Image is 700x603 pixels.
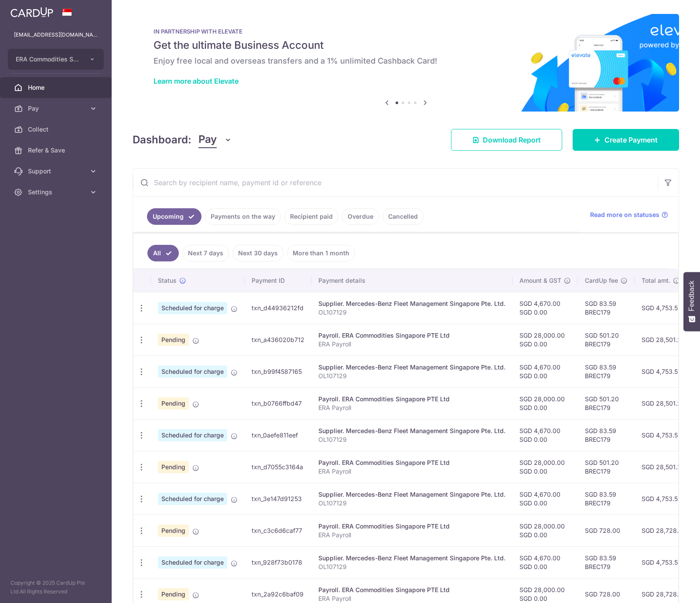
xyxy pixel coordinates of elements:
h5: Get the ultimate Business Account [154,38,658,52]
td: SGD 83.59 BREC179 [578,419,635,451]
span: Refer & Save [28,146,85,155]
td: txn_b99f4587165 [245,356,311,387]
span: Pending [158,588,189,600]
div: Payroll. ERA Commodities Singapore PTE Ltd [318,395,505,403]
td: SGD 4,670.00 SGD 0.00 [512,483,578,515]
span: Pending [158,397,189,410]
span: Support [28,167,85,176]
span: Scheduled for charge [158,366,227,378]
p: OL107129 [318,435,505,444]
td: SGD 28,501.20 [635,451,693,483]
td: SGD 4,753.59 [635,292,693,324]
a: All [147,245,179,261]
td: txn_d44936212fd [245,292,311,324]
a: Payments on the way [205,208,281,225]
td: txn_3e147d91253 [245,483,311,515]
th: Payment details [311,269,512,292]
div: Supplier. Mercedes-Benz Fleet Management Singapore Pte. Ltd. [318,554,505,562]
td: SGD 728.00 [578,515,635,546]
span: Scheduled for charge [158,493,227,505]
td: SGD 501.20 BREC179 [578,451,635,483]
span: Collect [28,125,85,134]
td: SGD 501.20 BREC179 [578,324,635,356]
span: Amount & GST [519,276,561,285]
span: Status [158,276,177,285]
td: txn_d7055c3164a [245,451,311,483]
td: SGD 4,753.59 [635,356,693,387]
img: CardUp [10,7,53,17]
a: Cancelled [382,208,423,225]
span: Total amt. [642,276,670,285]
span: Download Report [483,135,541,145]
div: Supplier. Mercedes-Benz Fleet Management Singapore Pte. Ltd. [318,490,505,499]
span: Scheduled for charge [158,429,227,441]
td: SGD 28,501.20 [635,387,693,419]
p: ERA Payroll [318,594,505,603]
span: Pending [158,525,189,537]
a: Create Payment [573,129,679,151]
td: txn_b0766ffbd47 [245,387,311,419]
a: More than 1 month [287,245,355,261]
p: OL107129 [318,499,505,508]
td: SGD 28,000.00 SGD 0.00 [512,387,578,419]
p: OL107129 [318,372,505,380]
a: Overdue [342,208,379,225]
a: Recipient paid [284,208,338,225]
div: Payroll. ERA Commodities Singapore PTE Ltd [318,458,505,467]
span: Scheduled for charge [158,302,227,314]
span: Feedback [688,281,696,311]
input: Search by recipient name, payment id or reference [133,169,658,196]
td: SGD 4,670.00 SGD 0.00 [512,292,578,324]
td: SGD 28,000.00 SGD 0.00 [512,324,578,356]
button: ERA Commodities Singapore PTE Ltd [8,49,104,70]
div: Supplier. Mercedes-Benz Fleet Management Singapore Pte. Ltd. [318,299,505,308]
td: txn_0aefe811eef [245,419,311,451]
p: OL107129 [318,308,505,317]
td: txn_c3c6d6caf77 [245,515,311,546]
div: Supplier. Mercedes-Benz Fleet Management Singapore Pte. Ltd. [318,427,505,435]
div: Payroll. ERA Commodities Singapore PTE Ltd [318,586,505,594]
td: txn_928f73b0178 [245,546,311,578]
td: SGD 4,670.00 SGD 0.00 [512,419,578,451]
p: IN PARTNERSHIP WITH ELEVATE [154,28,658,35]
a: Upcoming [147,208,201,225]
img: Renovation banner [133,14,679,112]
td: SGD 83.59 BREC179 [578,292,635,324]
td: SGD 4,753.59 [635,483,693,515]
h4: Dashboard: [133,132,191,148]
span: Create Payment [604,135,658,145]
td: SGD 28,000.00 SGD 0.00 [512,515,578,546]
a: Learn more about Elevate [154,77,239,85]
h6: Enjoy free local and overseas transfers and a 1% unlimited Cashback Card! [154,56,658,66]
td: SGD 28,501.20 [635,324,693,356]
td: txn_a436020b712 [245,324,311,356]
td: SGD 28,000.00 SGD 0.00 [512,451,578,483]
td: SGD 4,753.59 [635,546,693,578]
p: ERA Payroll [318,403,505,412]
span: Pending [158,334,189,346]
span: Home [28,83,85,92]
a: Next 7 days [182,245,229,261]
td: SGD 4,753.59 [635,419,693,451]
td: SGD 83.59 BREC179 [578,356,635,387]
div: Payroll. ERA Commodities Singapore PTE Ltd [318,331,505,340]
p: [EMAIL_ADDRESS][DOMAIN_NAME] [14,30,98,39]
td: SGD 4,670.00 SGD 0.00 [512,356,578,387]
td: SGD 4,670.00 SGD 0.00 [512,546,578,578]
p: ERA Payroll [318,531,505,539]
span: Settings [28,188,85,196]
td: SGD 501.20 BREC179 [578,387,635,419]
div: Supplier. Mercedes-Benz Fleet Management Singapore Pte. Ltd. [318,363,505,372]
th: Payment ID [245,269,311,292]
a: Download Report [451,129,562,151]
span: Pay [198,132,217,148]
button: Pay [198,132,232,148]
a: Read more on statuses [590,210,668,219]
span: Pay [28,104,85,113]
button: Feedback - Show survey [683,272,700,331]
div: Payroll. ERA Commodities Singapore PTE Ltd [318,522,505,531]
td: SGD 28,728.00 [635,515,693,546]
td: SGD 83.59 BREC179 [578,483,635,515]
span: Pending [158,461,189,473]
span: ERA Commodities Singapore PTE Ltd [16,55,80,64]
